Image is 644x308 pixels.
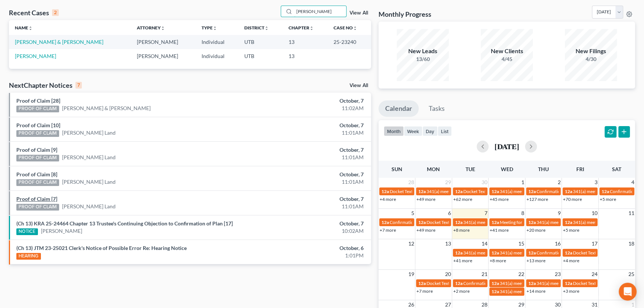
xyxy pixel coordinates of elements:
span: Meeting for [PERSON_NAME] [500,219,558,225]
span: 10 [591,209,598,218]
i: unfold_more [213,26,217,31]
div: October, 7 [253,97,364,105]
span: 12a [418,189,426,194]
span: Confirmation hearing for [PERSON_NAME] [537,189,621,194]
a: Case Nounfold_more [334,25,357,31]
span: 12a [381,189,389,194]
span: 1 [521,178,525,187]
a: [PERSON_NAME] [15,53,56,59]
span: 8 [521,209,525,218]
span: 21 [481,270,488,279]
span: 12a [455,280,463,286]
td: [PERSON_NAME] [131,49,196,63]
span: 12a [565,250,572,256]
span: 18 [628,239,635,248]
a: +7 more [380,227,396,233]
span: 15 [518,239,525,248]
span: 12a [492,219,499,225]
span: 12a [418,280,426,286]
a: +5 more [563,227,579,233]
span: 12a [492,289,499,294]
a: Tasks [422,100,451,117]
h2: [DATE] [495,142,519,150]
span: 17 [591,239,598,248]
span: 4 [631,178,635,187]
a: +3 more [563,288,579,294]
span: 12a [455,250,463,256]
td: UTB [238,35,282,49]
span: 29 [444,178,452,187]
span: 20 [444,270,452,279]
span: 23 [554,270,561,279]
div: October, 7 [253,146,364,154]
span: 341(a) meeting for [PERSON_NAME] & [PERSON_NAME] [500,250,611,256]
a: [PERSON_NAME] & [PERSON_NAME] [15,39,103,45]
span: 12a [565,280,572,286]
a: [PERSON_NAME] Land [62,129,116,137]
i: unfold_more [28,26,33,31]
a: +62 more [453,196,472,202]
div: HEARING [16,253,41,260]
div: 11:01AM [253,154,364,161]
td: 13 [283,49,328,63]
div: New Leads [397,47,449,55]
a: [PERSON_NAME] Land [62,178,116,186]
span: 12a [492,250,499,256]
span: Thu [538,166,549,172]
span: Docket Text: for [PERSON_NAME] [390,189,456,194]
a: Chapterunfold_more [289,25,314,31]
a: +41 more [490,227,509,233]
span: Confirmation Hearing for [PERSON_NAME] [390,219,475,225]
span: 12a [492,189,499,194]
div: 10:02AM [253,227,364,235]
span: 22 [518,270,525,279]
i: unfold_more [309,26,314,31]
div: 2 [52,9,59,16]
span: 25 [628,270,635,279]
a: +13 more [527,258,545,263]
button: week [404,126,422,136]
i: unfold_more [161,26,165,31]
a: +49 more [416,196,435,202]
span: Fri [576,166,584,172]
span: Sun [392,166,402,172]
button: day [422,126,438,136]
i: unfold_more [264,26,268,31]
div: PROOF OF CLAIM [16,204,59,211]
span: 5 [410,209,415,218]
a: +14 more [527,288,545,294]
a: +70 more [563,196,582,202]
div: NOTICE [16,228,38,235]
i: unfold_more [353,26,357,31]
span: Docket Text: for [PERSON_NAME] [426,280,493,286]
div: 11:01AM [253,203,364,210]
div: October, 7 [253,195,364,203]
a: Proof of Claim [9] [16,147,57,153]
a: +4 more [563,258,579,263]
div: PROOF OF CLAIM [16,106,59,112]
span: 3 [594,178,598,187]
span: 12a [528,189,536,194]
a: Proof of Claim [8] [16,171,57,177]
span: 341(a) meeting for [PERSON_NAME] [500,280,571,286]
div: PROOF OF CLAIM [16,155,59,161]
div: 4/30 [565,55,617,63]
span: 14 [481,239,488,248]
span: 9 [557,209,561,218]
span: 12a [455,189,463,194]
div: 1:01PM [253,252,364,259]
a: Proof of Claim [7] [16,196,57,202]
span: 24 [591,270,598,279]
span: 12a [381,219,389,225]
a: +127 more [527,196,548,202]
span: 12a [528,219,536,225]
div: October, 6 [253,244,364,252]
span: 12a [492,280,499,286]
span: 16 [554,239,561,248]
a: View All [350,83,368,88]
span: Confirmation hearing for [PERSON_NAME] [463,280,548,286]
button: month [384,126,404,136]
div: Open Intercom Messenger [619,283,637,301]
h3: Monthly Progress [379,10,431,19]
a: +45 more [490,196,509,202]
